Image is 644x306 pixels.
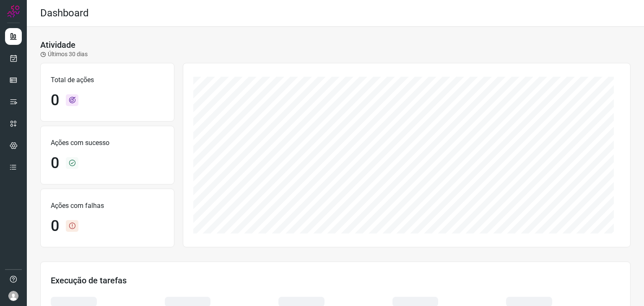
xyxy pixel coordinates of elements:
[40,40,75,50] h3: Atividade
[40,7,89,19] h2: Dashboard
[8,291,18,301] img: avatar-user-boy.jpg
[51,154,59,172] h1: 0
[7,5,20,18] img: Logo
[51,138,164,148] p: Ações com sucesso
[51,75,164,85] p: Total de ações
[40,50,88,59] p: Últimos 30 dias
[51,217,59,235] h1: 0
[51,91,59,109] h1: 0
[51,201,164,211] p: Ações com falhas
[51,275,620,285] h3: Execução de tarefas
